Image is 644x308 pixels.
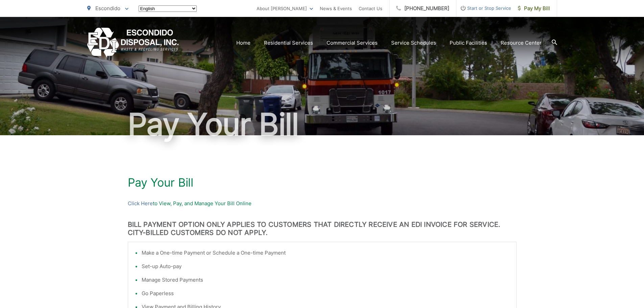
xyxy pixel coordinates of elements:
a: Commercial Services [327,39,378,47]
span: Pay My Bill [518,4,550,13]
a: About [PERSON_NAME] [257,4,313,13]
a: Click Here [128,199,153,208]
select: Select a language [139,5,197,12]
a: EDCD logo. Return to the homepage. [87,28,179,58]
a: Residential Services [264,39,313,47]
a: Home [236,39,251,47]
li: Manage Stored Payments [142,276,509,284]
a: Resource Center [501,39,542,47]
h1: Pay Your Bill [87,108,557,141]
p: to View, Pay, and Manage Your Bill Online [128,199,517,208]
a: Service Schedules [391,39,436,47]
a: News & Events [320,4,352,13]
a: Public Facilities [450,39,487,47]
a: Contact Us [359,4,382,13]
li: Set-up Auto-pay [142,262,509,270]
li: Make a One-time Payment or Schedule a One-time Payment [142,249,509,257]
li: Go Paperless [142,289,509,298]
h1: Pay Your Bill [128,176,517,189]
h3: BILL PAYMENT OPTION ONLY APPLIES TO CUSTOMERS THAT DIRECTLY RECEIVE AN EDI INVOICE FOR SERVICE. C... [128,220,517,237]
span: Escondido [95,5,120,11]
